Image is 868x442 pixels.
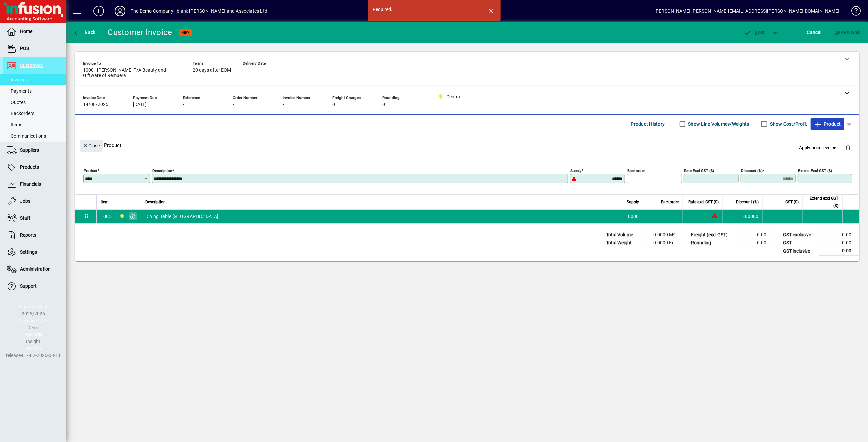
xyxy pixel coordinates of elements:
[3,261,66,278] a: Administration
[73,30,96,35] span: Back
[603,239,643,247] td: Total Weight
[20,283,37,289] span: Support
[20,164,39,170] span: Products
[7,77,28,82] span: Invoices
[3,119,66,130] a: Items
[133,102,147,107] span: [DATE]
[243,68,244,73] span: -
[131,6,267,16] div: The Demo Company - blank [PERSON_NAME] and Associates Ltd
[723,210,763,223] td: 0.0000
[75,133,859,157] div: Product
[152,168,172,173] mat-label: Description
[736,198,759,206] span: Discount (%)
[3,159,66,176] a: Products
[807,195,838,209] span: Extend excl GST ($)
[780,247,819,255] td: GST inclusive
[819,247,859,255] td: 0.00
[627,198,639,206] span: Supply
[769,121,807,127] label: Show Cost/Profit
[661,198,679,206] span: Backorder
[835,27,861,38] span: ave & Hold
[66,26,103,38] app-page-header-button: Back
[332,102,335,107] span: 0
[3,176,66,193] a: Financials
[3,278,66,295] a: Support
[283,102,284,107] span: -
[840,145,856,151] app-page-header-button: Delete
[3,142,66,159] a: Suppliers
[627,168,645,173] mat-label: Backorder
[109,5,131,17] button: Profile
[101,213,112,220] div: 1005
[688,231,734,239] td: Freight (excl GST)
[3,227,66,244] a: Reports
[83,140,100,151] span: Close
[183,102,184,107] span: -
[20,198,30,204] span: Jobs
[743,30,765,35] span: ost
[624,213,639,220] span: 1.0000
[233,102,234,107] span: -
[3,193,66,210] a: Jobs
[643,239,682,247] td: 0.0000 Kg
[20,249,37,255] span: Settings
[3,85,66,97] a: Payments
[26,346,41,351] span: Version
[734,231,774,239] td: 0.00
[3,244,66,261] a: Settings
[7,88,32,94] span: Payments
[740,26,768,38] button: Post
[684,168,714,173] mat-label: Rate excl GST ($)
[755,30,758,35] span: P
[799,144,838,151] span: Apply price level
[835,30,838,35] span: S
[631,119,665,129] span: Product History
[88,5,109,17] button: Add
[798,168,832,173] mat-label: Extend excl GST ($)
[84,168,97,173] mat-label: Product
[819,231,859,239] td: 0.00
[72,26,97,38] button: Back
[797,142,840,154] button: Apply price level
[20,232,36,238] span: Reports
[7,133,46,139] span: Communications
[814,119,841,129] span: Product
[101,198,109,206] span: Item
[806,26,823,38] button: Cancel
[20,29,32,34] span: Home
[741,168,763,173] mat-label: Discount (%)
[780,239,819,247] td: GST
[7,111,34,116] span: Backorders
[118,213,125,220] span: Central
[182,30,190,35] span: NEW
[643,231,682,239] td: 0.0000 M³
[145,198,166,206] span: Description
[687,121,749,127] label: Show Line Volumes/Weights
[20,147,39,153] span: Suppliers
[734,239,774,247] td: 0.00
[785,198,799,206] span: GST ($)
[603,231,643,239] td: Total Volume
[3,97,66,108] a: Quotes
[20,46,29,51] span: POS
[688,198,719,206] span: Rate excl GST ($)
[193,68,231,73] span: 20 days after EOM
[3,74,66,85] a: Invoices
[20,266,51,272] span: Administration
[7,100,26,105] span: Quotes
[3,40,66,57] a: POS
[811,118,844,130] button: Product
[20,181,41,187] span: Financials
[819,239,859,247] td: 0.00
[3,210,66,227] a: Staff
[145,213,219,220] span: Dining Table [GEOGRAPHIC_DATA]
[108,27,172,38] div: Customer Invoice
[834,26,863,38] button: Save & Hold
[19,304,48,309] span: Financial Year
[19,318,48,323] span: Licensee Type
[83,102,108,107] span: 14/08/2025
[807,27,822,38] span: Cancel
[78,142,104,148] app-page-header-button: Close
[628,118,668,130] button: Product History
[24,332,42,337] span: Package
